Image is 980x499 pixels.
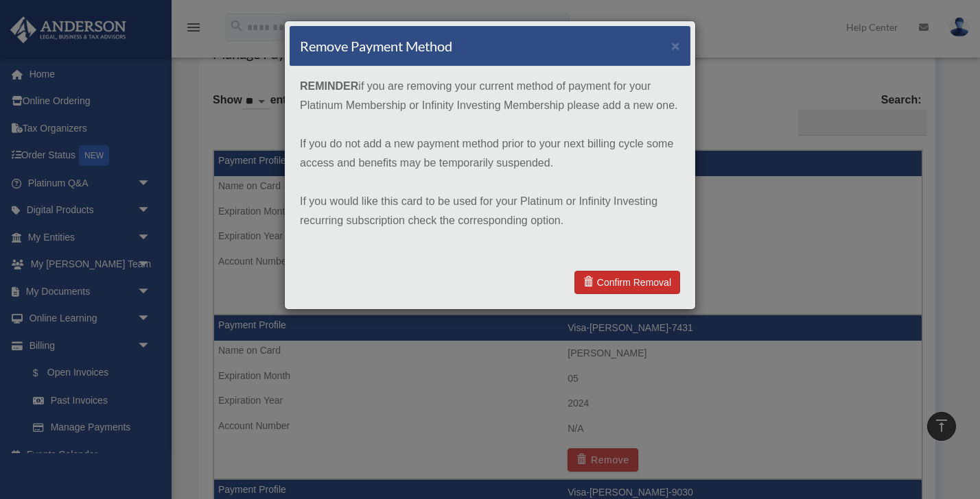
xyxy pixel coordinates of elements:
p: If you would like this card to be used for your Platinum or Infinity Investing recurring subscrip... [300,192,680,230]
p: If you do not add a new payment method prior to your next billing cycle some access and benefits ... [300,134,680,173]
button: × [671,38,680,53]
div: if you are removing your current method of payment for your Platinum Membership or Infinity Inves... [290,66,690,260]
a: Confirm Removal [574,271,680,294]
h4: Remove Payment Method [300,36,452,56]
strong: REMINDER [300,80,358,92]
